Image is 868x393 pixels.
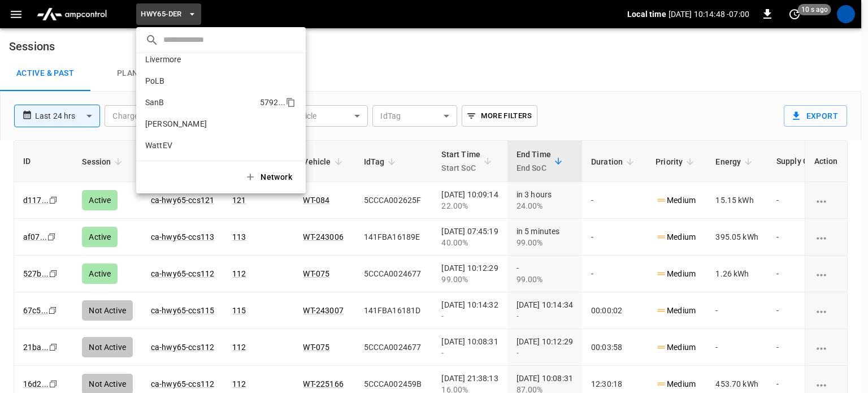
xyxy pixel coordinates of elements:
p: Livermore [145,54,181,65]
div: copy [285,96,297,109]
button: Network [238,166,301,189]
p: PoLB [145,75,165,87]
p: [PERSON_NAME] [145,118,207,129]
p: SanB [145,97,164,108]
p: WattEV [145,140,172,151]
